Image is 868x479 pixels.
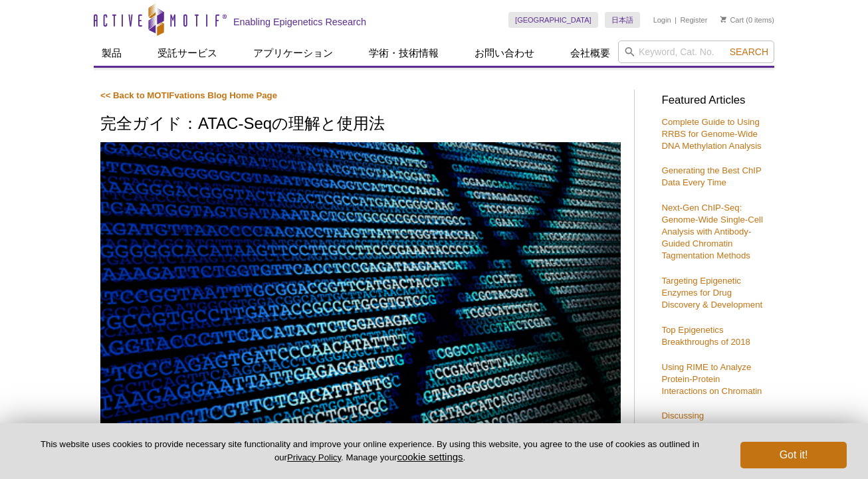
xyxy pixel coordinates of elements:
a: Top Epigenetics Breakthroughs of 2018 [661,325,750,347]
li: (0 items) [720,12,774,28]
a: Privacy Policy [287,452,341,462]
p: This website uses cookies to provide necessary site functionality and improve your online experie... [21,438,718,464]
a: 学術・技術情報 [361,41,447,66]
a: Targeting Epigenetic Enzymes for Drug Discovery & Development [661,276,762,310]
a: << Back to MOTIFvations Blog Home Page [100,90,277,100]
h2: Enabling Epigenetics Research [233,16,366,28]
button: Search [726,46,772,58]
a: Register [680,15,707,25]
a: Login [653,15,671,25]
a: Using RIME to Analyze Protein-Protein Interactions on Chromatin [661,362,762,396]
h3: Featured Articles [661,95,768,106]
a: 受託サービス [150,41,225,66]
li: | [675,12,677,28]
a: Cart [720,15,744,25]
a: アプリケーション [245,41,341,66]
img: ATAC-Seq [100,142,621,431]
a: Generating the Best ChIP Data Every Time [661,165,761,187]
button: Got it! [740,442,847,468]
a: Next-Gen ChIP-Seq: Genome-Wide Single-Cell Analysis with Antibody-Guided Chromatin Tagmentation M... [661,203,762,260]
a: 製品 [94,41,130,66]
span: Search [730,47,768,57]
img: Your Cart [720,16,726,23]
a: 日本語 [605,12,640,28]
a: Complete Guide to Using RRBS for Genome-Wide DNA Methylation Analysis [661,117,761,151]
button: cookie settings [397,451,463,462]
h1: 完全ガイド：ATAC-Seqの理解と使用法 [100,115,621,134]
a: 会社概要 [562,41,618,66]
a: [GEOGRAPHIC_DATA] [508,12,598,28]
a: Discussing Heterochromatin & Phase Separation with Dr. [PERSON_NAME] [661,411,762,456]
input: Keyword, Cat. No. [618,41,774,63]
a: お問い合わせ [467,41,542,66]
